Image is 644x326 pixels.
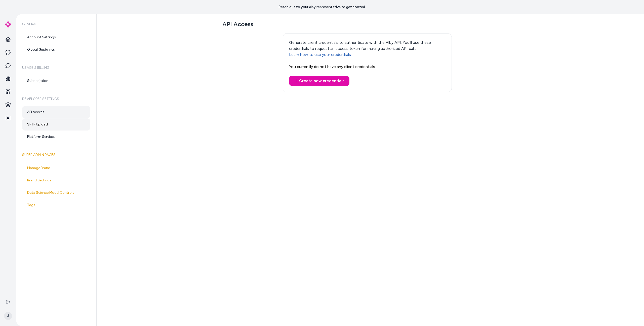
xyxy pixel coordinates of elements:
[289,52,351,57] a: Learn how to use your credentials
[4,312,12,320] span: J
[3,308,13,324] button: J
[22,61,90,75] h6: Usage & Billing
[289,64,446,70] p: You currently do not have any client credentials.
[278,5,366,10] p: Reach out to your alby representative to get started.
[22,118,90,131] a: SFTP Upload
[289,76,349,86] button: Create new credentials
[22,31,90,43] a: Account Settings
[22,162,90,174] a: Manage Brand
[5,21,11,27] img: alby Logo
[22,17,90,31] h6: General
[22,199,90,211] a: Tags
[22,148,90,162] h6: Super Admin Pages
[222,20,512,28] h1: API Access
[22,44,90,56] a: Global Guidelines
[22,174,90,186] a: Brand Settings
[22,75,90,87] a: Subscription
[289,40,446,58] p: Generate client credentials to authenticate with the Alby API. You'll use these credentials to re...
[22,131,90,143] a: Platform Services
[22,92,90,106] h6: Developer Settings
[22,106,90,118] a: API Access
[22,187,90,199] a: Data Science Model Controls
